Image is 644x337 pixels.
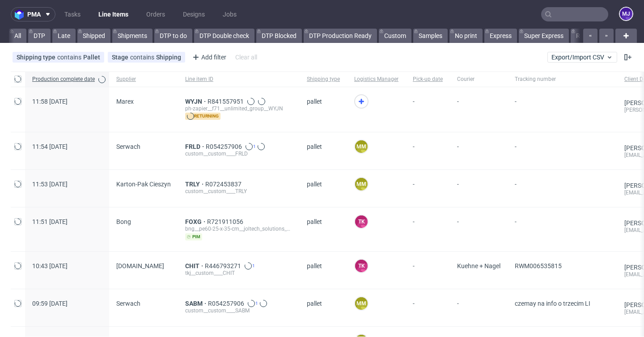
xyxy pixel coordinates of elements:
span: 11:54 [DATE] [32,143,68,150]
span: - [413,300,443,316]
div: custom__custom____SABM [185,307,292,314]
div: Clear all [233,51,259,63]
span: - [515,143,610,159]
a: Orders [141,7,170,21]
figcaption: MM [355,297,368,310]
span: Karton-Pak Cieszyn [116,181,171,188]
a: 1 [243,262,255,270]
span: - [515,98,610,121]
div: custom__custom____TRLY [185,188,292,195]
a: DTP Blocked [256,29,302,43]
span: pallet [307,98,340,121]
div: tkj__custom____CHIT [185,270,292,277]
span: - [457,143,500,159]
button: Export/Import CSV [547,52,617,63]
span: CHIT [185,262,205,270]
span: czemay na info o trzecim LI [515,300,590,307]
span: Tracking number [515,76,610,83]
span: - [413,262,443,278]
span: FOXG [185,218,207,225]
figcaption: MM [355,178,368,190]
div: Pallet [83,54,100,61]
span: - [457,218,500,240]
span: Logistics Manager [354,76,398,83]
a: Shipments [112,29,153,43]
span: Export/Import CSV [551,54,613,61]
span: Pick-up date [413,76,443,83]
div: custom__custom____FRLD [185,150,292,157]
span: Shipping type [307,76,340,83]
a: SABM [185,300,208,307]
span: RWM006535815 [515,262,562,270]
span: 1 [253,143,256,150]
span: Shipping type [17,54,57,61]
figcaption: TK [355,260,368,272]
a: 1 [246,300,258,307]
span: pallet [307,181,340,196]
span: pallet [307,300,340,316]
span: pallet [307,143,340,159]
div: Add filter [189,50,228,64]
span: Marex [116,98,134,105]
span: pallet [307,262,340,278]
img: logo [15,9,27,20]
span: 11:51 [DATE] [32,218,68,225]
a: 1 [244,143,256,150]
span: 11:58 [DATE] [32,98,68,105]
a: R054257906 [208,300,246,307]
a: TRLY [185,181,205,188]
span: - [457,181,500,196]
button: pma [11,7,55,21]
a: FRLD [185,143,206,150]
a: WYJN [185,98,208,105]
div: bng__pe60-25-x-35-cm__joltech_solutions_s_l__FOXG [185,225,292,232]
a: Jobs [217,7,242,21]
span: R841557951 [208,98,246,105]
span: - [457,300,500,316]
span: 1 [255,300,258,307]
a: DTP Double check [194,29,254,43]
a: Express [484,29,517,43]
span: [DOMAIN_NAME] [116,262,164,270]
span: Stage [112,54,130,61]
span: Courier [457,76,500,83]
figcaption: MJ [620,8,632,20]
a: R721911056 [207,218,245,225]
span: contains [57,54,83,61]
span: Line item ID [185,76,292,83]
span: - [457,98,500,121]
span: - [413,181,443,196]
span: - [515,181,610,196]
span: Production complete date [32,76,95,83]
a: Late [52,29,76,43]
span: - [413,218,443,240]
a: Custom [379,29,411,43]
a: All [9,29,26,43]
span: Serwach [116,300,140,307]
span: 1 [252,262,255,270]
a: Line Items [93,7,134,21]
figcaption: TK [355,215,368,228]
span: pim [185,233,202,240]
a: DTP Production Ready [304,29,377,43]
figcaption: MM [355,140,368,153]
span: 11:53 [DATE] [32,181,68,188]
a: Designs [178,7,210,21]
span: pma [27,11,41,17]
span: R446793271 [205,262,243,270]
a: Samples [413,29,448,43]
a: Super Express [519,29,569,43]
span: - [413,143,443,159]
a: R072453837 [205,181,243,188]
span: contains [130,54,156,61]
span: - [413,98,443,121]
span: 09:59 [DATE] [32,300,68,307]
a: R054257906 [206,143,244,150]
div: ph-zapier__f71__unlimited_group__WYJN [185,105,292,112]
span: Serwach [116,143,140,150]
